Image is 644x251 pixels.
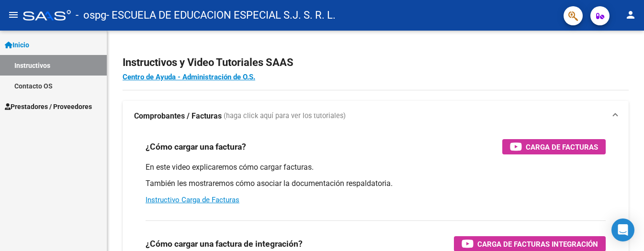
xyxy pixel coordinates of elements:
h2: Instructivos y Video Tutoriales SAAS [123,54,629,72]
h3: ¿Cómo cargar una factura de integración? [146,237,303,251]
a: Instructivo Carga de Facturas [146,196,239,204]
button: Carga de Facturas [502,139,606,154]
span: (haga click aquí para ver los tutoriales) [224,111,346,121]
a: Centro de Ayuda - Administración de O.S. [123,73,255,81]
mat-icon: menu [8,9,19,21]
span: Inicio [5,40,29,50]
mat-icon: person [625,9,636,21]
strong: Comprobantes / Facturas [134,111,222,121]
span: - ospg [76,5,106,26]
span: Carga de Facturas [526,141,598,153]
div: Open Intercom Messenger [611,218,634,241]
h3: ¿Cómo cargar una factura? [146,140,246,153]
p: En este video explicaremos cómo cargar facturas. [146,162,606,173]
span: Prestadores / Proveedores [5,101,92,112]
span: Carga de Facturas Integración [477,238,598,250]
span: - ESCUELA DE EDUCACION ESPECIAL S.J. S. R. L. [106,5,336,26]
mat-expansion-panel-header: Comprobantes / Facturas (haga click aquí para ver los tutoriales) [123,101,629,131]
p: También les mostraremos cómo asociar la documentación respaldatoria. [146,178,606,189]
